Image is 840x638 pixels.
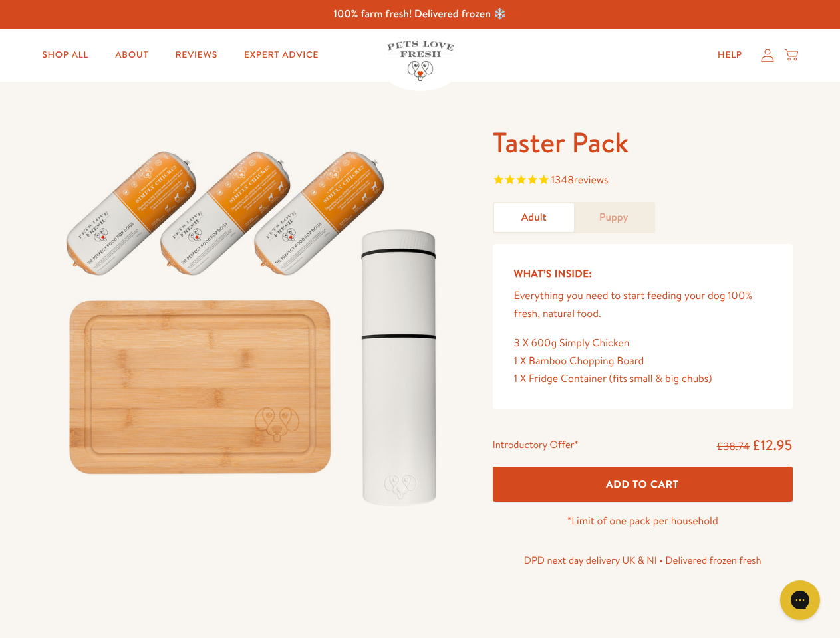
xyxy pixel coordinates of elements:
[551,173,609,187] span: 1348 reviews
[493,124,793,161] h1: Taster Pack
[493,436,579,456] div: Introductory Offer*
[387,41,454,81] img: Pets Love Fresh
[514,265,771,282] h5: What’s Inside:
[104,42,159,68] a: About
[514,354,644,368] span: 1 X Bamboo Chopping Board
[233,42,329,68] a: Expert Advice
[164,42,227,68] a: Reviews
[574,173,609,187] span: reviews
[514,287,771,323] p: Everything you need to start feeding your dog 100% fresh, natural food.
[494,203,574,232] a: Adult
[493,552,793,569] p: DPD next day delivery UK & NI • Delivered frozen fresh
[493,512,793,530] p: *Limit of one pack per household
[773,576,827,625] iframe: Gorgias live chat messenger
[48,124,461,520] img: Taster Pack - Adult
[514,370,771,388] div: 1 X Fridge Container (fits small & big chubs)
[31,42,99,68] a: Shop All
[606,477,679,491] span: Add To Cart
[574,203,654,232] a: Puppy
[493,467,793,502] button: Add To Cart
[707,42,753,68] a: Help
[493,171,793,191] span: Rated 4.8 out of 5 stars 1348 reviews
[717,439,750,454] s: £38.74
[752,435,793,455] span: £12.95
[514,334,771,352] div: 3 X 600g Simply Chicken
